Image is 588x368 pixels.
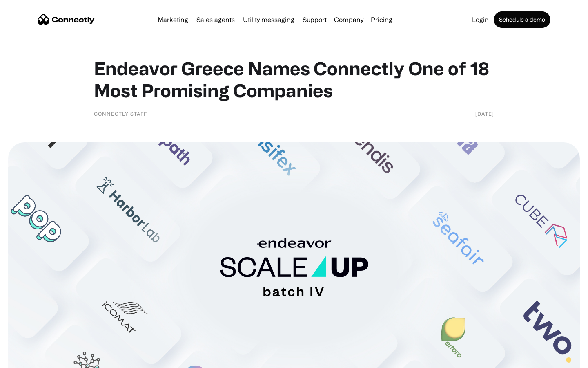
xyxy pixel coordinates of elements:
[334,14,363,25] div: Company
[367,16,396,23] a: Pricing
[154,16,192,23] a: Marketing
[469,16,492,23] a: Login
[240,16,298,23] a: Utility messaging
[299,16,330,23] a: Support
[94,110,147,118] div: Connectly Staff
[193,16,238,23] a: Sales agents
[94,57,494,101] h1: Endeavor Greece Names Connectly One of 18 Most Promising Companies
[475,110,494,118] div: [DATE]
[494,11,550,28] a: Schedule a demo
[8,354,49,365] aside: Language selected: English
[16,354,49,365] ul: Language list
